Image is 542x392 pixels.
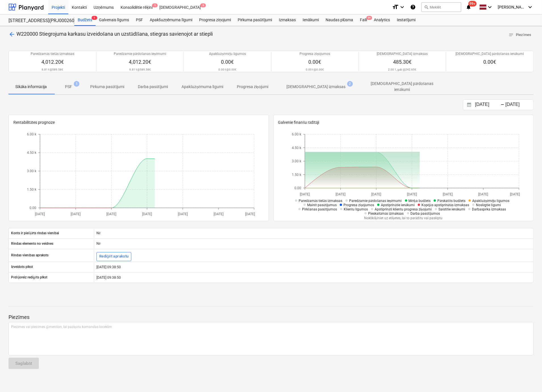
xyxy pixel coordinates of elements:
button: Piezīmes [506,31,533,39]
span: 9 [200,3,206,7]
tspan: [DATE] [336,192,345,196]
button: Rediģēt aprakstu [96,252,131,261]
p: Rindas vienības apraksts [11,253,48,258]
tspan: [DATE] [371,192,381,196]
p: Apakšuzņēmuma līgumi [182,84,223,90]
div: Rediģēt aprakstu [99,253,128,260]
tspan: [DATE] [35,212,45,216]
span: 1 [152,3,158,7]
a: Galvenais līgums [96,14,132,26]
span: 1 [92,16,97,20]
span: Pārskatīts budžets [437,199,465,203]
span: Paredzamās tiešās izmaksas [299,199,342,203]
p: Galvenie finanšu rādītāji [278,120,529,125]
button: Meklēt [421,2,461,12]
span: search [424,5,429,9]
i: Zināšanu pamats [410,4,416,10]
span: Pieskaitāmās izmaksas [368,212,404,216]
tspan: [DATE] [443,192,453,196]
tspan: 3.00 k [27,169,37,173]
a: Analytics [370,14,393,26]
a: Pirkuma pasūtījumi [234,14,275,26]
span: 0.00€ [221,59,234,65]
tspan: [DATE] [107,212,117,216]
i: keyboard_arrow_down [527,4,533,10]
tspan: 4.50 k [27,151,37,155]
p: [DEMOGRAPHIC_DATA] izmaksas [286,84,345,90]
p: PSF [65,84,72,90]
span: Noslēgtie līgumi [476,203,501,207]
p: Pirkuma pasūtījumi [90,84,124,90]
a: Faili9+ [357,14,370,26]
a: Naudas plūsma [322,14,357,26]
a: Izmaksas [275,14,299,26]
button: Interact with the calendar and add the check-in date for your trip. [464,102,474,108]
tspan: 4.50 k [292,146,301,150]
p: Rentabilitātes prognoze [13,120,264,125]
tspan: [DATE] [510,192,520,196]
p: [DEMOGRAPHIC_DATA] pārdošanas ienākumi [455,52,524,56]
span: Mainīt pasūtījumus [307,203,337,207]
input: Sākuma datums [474,101,503,109]
p: 6.81 t @ 589.58€ [42,68,63,71]
span: Mērķa budžets [409,199,431,203]
i: notifications [466,4,471,10]
div: [DATE] 09:38:50 [94,273,533,282]
span: 485.30€ [393,59,412,65]
p: 0.00 t @ 0.00€ [306,68,324,71]
div: Nē [94,229,533,238]
span: W220000 Stiegrojuma karkasu izveidošana un uzstādīšana, stiegras savienojot ar stiepli [16,31,213,37]
span: Progresa ziņojumos [343,203,374,207]
span: notes [509,32,514,37]
p: Darba pasūtījumi [138,84,168,90]
p: Konts ir piešķirts rindas vienībai [11,231,59,236]
div: Budžets [74,14,96,26]
span: Apstiprinātie ienākumi [381,203,415,207]
tspan: 1.50 k [292,172,301,176]
iframe: Chat Widget [514,365,542,392]
p: 6.81 t @ 589.58€ [129,68,151,71]
tspan: 1.50 k [27,188,37,191]
i: format_size [392,4,399,10]
tspan: [DATE] [407,192,417,196]
span: 9+ [366,16,372,20]
p: Piezīmes [9,314,533,321]
div: [STREET_ADDRESS](PRJ0002600) 2601946 [9,18,68,24]
span: arrow_back [9,31,15,38]
span: 2 [347,81,353,87]
p: Sīkāka informācija [15,84,47,90]
tspan: 3.00 k [292,159,301,163]
span: 4,012.20€ [41,59,64,65]
span: Apakšuzņēmēju līgumos [472,199,509,203]
tspan: [DATE] [478,192,488,196]
input: Beigu datums [504,101,533,109]
span: Saistītie ienākumi [438,207,465,211]
tspan: 0.00 [29,206,36,210]
a: Iestatījumi [393,14,419,26]
div: Ienākumi [299,14,322,26]
p: Paredzamie pārdošanas ieņēmumi [114,52,166,56]
tspan: [DATE] [142,212,152,216]
tspan: [DATE] [214,212,223,216]
a: Apakšuzņēmuma līgumi [146,14,196,26]
span: 4,012.20€ [129,59,151,65]
i: keyboard_arrow_down [486,4,493,10]
p: Progresa ziņojumi [237,84,268,90]
p: [DEMOGRAPHIC_DATA] pārdošanas ienākumi [364,81,441,93]
span: Pirkšanas pasūtījumos [302,207,337,211]
a: PSF [132,14,146,26]
span: Apstiprināti klientu progresa ziņojumi [375,207,431,211]
a: Progresa ziņojumi [196,14,234,26]
span: 1 [74,81,79,87]
tspan: [DATE] [71,212,81,216]
p: 2.00 1, gab @ 242.65€ [388,68,416,71]
tspan: 6.00 k [292,132,301,136]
